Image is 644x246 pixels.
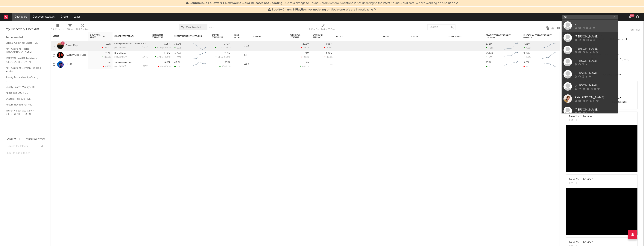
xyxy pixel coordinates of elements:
a: [PERSON_NAME] [562,68,618,80]
div: 115k [174,47,181,49]
div: [PERSON_NAME] [575,71,616,75]
span: Dismiss [374,8,376,11]
div: 68.0 [234,53,249,58]
div: Spotify Followers [212,34,225,39]
div: Filters [67,27,73,32]
a: Leads [71,13,83,21]
div: Filters [67,22,73,33]
button: Untrack [631,28,640,32]
div: daily average [602,100,637,104]
svg: Chart title [503,41,520,51]
div: 3 [486,65,490,68]
span: 41.5k [157,47,162,49]
span: -14 [160,66,163,68]
svg: Chart title [191,51,208,60]
div: 113 [174,65,180,68]
button: Tracked Artists(3) [26,138,45,140]
div: 973 [486,56,492,58]
div: 8k [306,61,309,64]
button: 99+ [629,15,631,18]
span: +29.4 % [163,47,170,49]
div: +18.8 % [101,56,111,58]
div: 1.68k [523,56,531,58]
a: [PERSON_NAME] [562,105,618,117]
div: Notes [336,35,374,38]
div: ( ) [219,65,230,68]
div: +8.22 % [300,65,309,68]
svg: Chart title [540,60,557,69]
a: A&R Assistant Hotlist ([GEOGRAPHIC_DATA]) [6,47,41,55]
div: Spotify Monthly Listeners [174,35,202,37]
a: Charts [58,13,71,21]
div: ( ) [215,46,230,49]
div: New YouTube video [569,177,593,181]
div: -136 % [103,65,111,68]
span: -100 % [164,66,170,68]
div: 38.1M [174,43,181,45]
svg: Chart title [503,60,520,69]
span: 7-Day Fans Added [90,34,102,39]
button: Save [209,27,214,29]
div: -- [615,52,640,57]
div: -44.4 % [102,46,111,49]
div: Priority [383,35,398,38]
div: ( ) [158,65,171,68]
div: [PERSON_NAME] [575,83,616,87]
a: Spotify Search Virality / DE [6,85,41,89]
div: popularity: 79 [114,56,127,58]
span: Most Notified [186,26,201,28]
div: Survive The Crisis [114,62,148,64]
span: Dismiss [456,2,458,5]
span: SoundCloud Followers + New SoundCloud Releases not updating [190,2,282,5]
a: [PERSON_NAME] [562,32,618,44]
div: 25.6M [486,52,493,55]
div: Click to add a folder. [6,151,45,156]
div: 25.6M [224,52,230,55]
span: 9 [222,66,223,68]
a: Critical Algo/Viral Chart - DE [6,41,41,45]
svg: Chart title [540,41,557,51]
div: 21M [305,52,309,55]
span: Weekly US Streams [290,34,303,39]
a: A&R Assistant German Hip Hop Hotlist [6,66,41,74]
a: [PERSON_NAME] [562,44,618,56]
a: Green Day [66,44,78,47]
div: 4.42M [326,52,332,55]
div: popularity: 0 [114,47,126,49]
div: [DATE] [569,181,593,185]
a: One Eyed Bastard - Live In [GEOGRAPHIC_DATA] [114,43,162,45]
div: Drum Show [114,52,148,54]
a: Discovery Assistant [30,13,58,21]
div: -22.2 % [301,56,309,58]
a: Shazam Top 200 / DE [6,97,41,101]
div: A&R Pipeline [76,22,89,33]
div: Recommended [6,35,45,40]
div: Status [411,35,435,38]
span: -100 % [621,59,629,61]
div: 0 [615,57,640,62]
div: Folders [253,35,281,38]
div: [DATE] [142,56,148,58]
a: [PERSON_NAME] Assistant / [GEOGRAPHIC_DATA] [6,56,41,64]
span: 14.5k [218,56,223,58]
div: A&R Pipeline [76,27,89,32]
a: Survive The Crisis [114,62,132,64]
span: : We are investigating [272,8,373,11]
span: -5.95 % [223,56,230,58]
span: Weekly UK Streams [313,34,327,39]
a: Dashboard [12,13,30,21]
svg: Chart title [540,51,557,60]
div: 99 + [630,14,634,17]
div: Instagram Followers Daily Growth [523,34,552,39]
div: 31.5M [174,52,181,55]
div: [PERSON_NAME] [575,107,616,112]
svg: Chart title [503,51,520,60]
a: [PERSON_NAME] [562,80,618,93]
a: [PERSON_NAME] [562,56,618,68]
span: Spotify Charts & Playlists not updating on Sodatone [272,8,345,11]
span: : Due to a change to SoundCloud's system, Sodatone is not updating to the latest SoundCloud data.... [190,2,455,5]
div: [DATE] [142,47,148,49]
div: Instagram Followers [152,34,165,39]
a: Yu [562,19,618,32]
div: Spotify Followers Daily Growth [486,34,514,39]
